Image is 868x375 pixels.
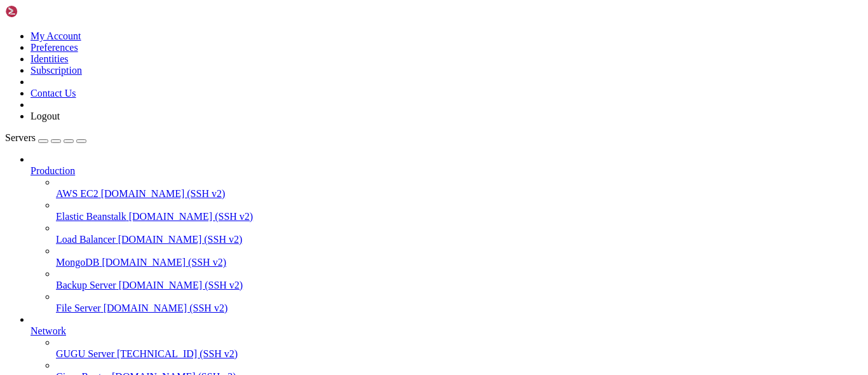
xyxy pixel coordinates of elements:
[56,280,116,290] span: Backup Server
[56,348,863,360] a: GUGU Server [TECHNICAL_ID] (SSH v2)
[56,200,863,222] li: Elastic Beanstalk [DOMAIN_NAME] (SSH v2)
[56,348,114,359] span: GUGU Server
[56,188,863,200] a: AWS EC2 [DOMAIN_NAME] (SSH v2)
[56,291,863,314] li: File Server [DOMAIN_NAME] (SSH v2)
[56,188,98,199] span: AWS EC2
[56,211,863,222] a: Elastic Beanstalk [DOMAIN_NAME] (SSH v2)
[56,245,863,268] li: MongoDB [DOMAIN_NAME] (SSH v2)
[56,234,116,245] span: Load Balancer
[101,188,226,199] span: [DOMAIN_NAME] (SSH v2)
[31,154,863,314] li: Production
[56,234,863,245] a: Load Balancer [DOMAIN_NAME] (SSH v2)
[31,165,75,176] span: Production
[56,222,863,245] li: Load Balancer [DOMAIN_NAME] (SSH v2)
[118,234,243,245] span: [DOMAIN_NAME] (SSH v2)
[31,111,60,121] a: Logout
[31,42,78,53] a: Preferences
[56,177,863,200] li: AWS EC2 [DOMAIN_NAME] (SSH v2)
[119,280,243,290] span: [DOMAIN_NAME] (SSH v2)
[5,132,36,143] span: Servers
[31,53,69,64] a: Identities
[31,165,863,177] a: Production
[102,257,226,268] span: [DOMAIN_NAME] (SSH v2)
[56,303,101,313] span: File Server
[129,211,254,222] span: [DOMAIN_NAME] (SSH v2)
[31,88,76,99] a: Contact Us
[56,257,99,268] span: MongoDB
[31,325,66,336] span: Network
[31,65,82,76] a: Subscription
[31,325,863,337] a: Network
[56,268,863,291] li: Backup Server [DOMAIN_NAME] (SSH v2)
[104,303,228,313] span: [DOMAIN_NAME] (SSH v2)
[31,31,81,41] a: My Account
[56,211,126,222] span: Elastic Beanstalk
[5,132,86,143] a: Servers
[5,5,78,18] img: Shellngn
[56,303,863,314] a: File Server [DOMAIN_NAME] (SSH v2)
[56,280,863,291] a: Backup Server [DOMAIN_NAME] (SSH v2)
[117,348,238,359] span: [TECHNICAL_ID] (SSH v2)
[56,337,863,360] li: GUGU Server [TECHNICAL_ID] (SSH v2)
[56,257,863,268] a: MongoDB [DOMAIN_NAME] (SSH v2)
